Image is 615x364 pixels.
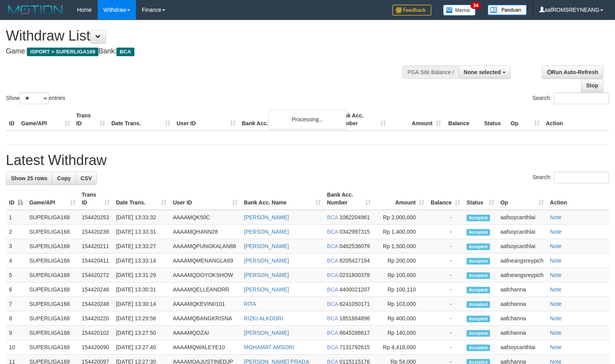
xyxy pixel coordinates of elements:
th: Bank Acc. Number [334,108,389,131]
label: Search: [533,92,609,104]
span: BCA [327,272,338,278]
td: AAAAMQBANGKRISNA [170,311,241,326]
th: Op [508,108,543,131]
td: aafchanna [497,311,547,326]
span: Show 25 rows [11,175,47,181]
a: CSV [75,172,97,185]
span: Copy 7131792615 to clipboard [340,344,370,350]
span: Copy 0462536079 to clipboard [340,243,370,249]
td: SUPERLIGA168 [26,282,79,297]
span: Accepted [467,301,490,308]
td: SUPERLIGA168 [26,297,79,311]
td: 154420220 [79,311,113,326]
th: User ID [173,108,239,131]
a: RIZKI ALKODRI [244,315,283,321]
td: Rp 100,000 [374,268,427,282]
td: SUPERLIGA168 [26,311,79,326]
td: - [427,225,463,239]
td: 1 [6,210,26,225]
td: - [427,340,463,355]
span: Copy 8645288617 to clipboard [340,330,370,336]
a: [PERSON_NAME] [244,229,289,235]
h4: Game: Bank: [6,48,402,55]
td: - [427,297,463,311]
td: [DATE] 13:30:31 [113,282,170,297]
td: 2 [6,225,26,239]
td: [DATE] 13:31:29 [113,268,170,282]
td: SUPERLIGA168 [26,326,79,340]
img: Button%20Memo.svg [443,5,476,16]
div: Processing... [268,110,347,129]
td: 5 [6,268,26,282]
td: 154420272 [79,268,113,282]
label: Show entries [6,92,65,104]
td: Rp 200,000 [374,254,427,268]
th: Date Trans.: activate to sort column ascending [113,188,170,210]
td: 7 [6,297,26,311]
th: ID: activate to sort column descending [6,188,26,210]
th: Op: activate to sort column ascending [497,188,547,210]
td: aafneangsreypich [497,254,547,268]
td: aafsoycanthlai [497,340,547,355]
span: Copy 6241050171 to clipboard [340,301,370,307]
a: Note [550,229,562,235]
th: Balance [444,108,481,131]
td: aafchanna [497,282,547,297]
a: [PERSON_NAME] [244,243,289,249]
td: Rp 100,110 [374,282,427,297]
span: BCA [327,344,338,350]
td: [DATE] 13:33:32 [113,210,170,225]
a: Note [550,243,562,249]
span: BCA [327,330,338,336]
span: Accepted [467,316,490,322]
span: Copy 0342997315 to clipboard [340,229,370,235]
td: 154420246 [79,282,113,297]
span: Accepted [467,330,490,337]
td: - [427,254,463,268]
td: [DATE] 13:27:50 [113,326,170,340]
td: [DATE] 13:30:14 [113,297,170,311]
a: Stop [581,79,603,92]
span: BCA [327,229,338,235]
span: Copy 1062204961 to clipboard [340,214,370,220]
td: AAAAMQDOYOKSHOW [170,268,241,282]
td: AAAAMQPUNGKALAN88 [170,239,241,254]
span: Copy 0231800378 to clipboard [340,272,370,278]
td: - [427,282,463,297]
td: 154420090 [79,340,113,355]
h1: Withdraw List [6,28,402,44]
th: Action [543,108,609,131]
td: 154420248 [79,297,113,311]
a: Note [550,257,562,264]
td: 154420411 [79,254,113,268]
td: [DATE] 13:29:56 [113,311,170,326]
th: Bank Acc. Number: activate to sort column ascending [324,188,374,210]
td: 3 [6,239,26,254]
th: Trans ID: activate to sort column ascending [79,188,113,210]
td: Rp 400,000 [374,311,427,326]
td: AAAAMQMENANGLA69 [170,254,241,268]
th: Balance: activate to sort column ascending [427,188,463,210]
a: Copy [52,172,76,185]
th: Status [481,108,508,131]
span: BCA [327,315,338,321]
select: Showentries [20,92,49,104]
a: Run Auto-Refresh [542,66,603,79]
th: Amount [389,108,444,131]
td: AAAAMQKEVIN0101 [170,297,241,311]
td: Rp 2,000,000 [374,210,427,225]
th: User ID: activate to sort column ascending [170,188,241,210]
td: aafsoycanthlai [497,225,547,239]
td: [DATE] 13:33:14 [113,254,170,268]
td: AAAAMQHANN28 [170,225,241,239]
th: Game/API [18,108,73,131]
td: SUPERLIGA168 [26,340,79,355]
td: aafchanna [497,297,547,311]
span: Copy 1851884896 to clipboard [340,315,370,321]
th: Date Trans. [108,108,173,131]
th: Action [547,188,609,210]
button: None selected [459,66,511,79]
td: AAAAMQK50C [170,210,241,225]
td: 154420102 [79,326,113,340]
td: Rp 1,500,000 [374,239,427,254]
